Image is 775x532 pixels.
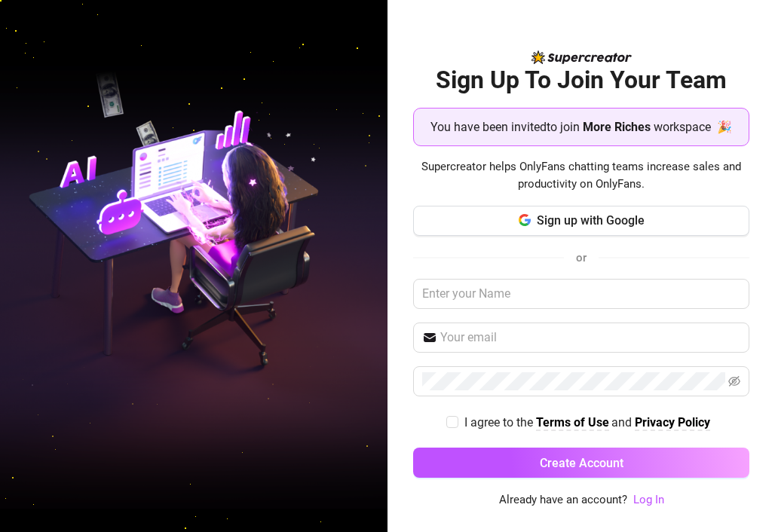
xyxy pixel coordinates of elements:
button: Create Account [413,448,749,478]
img: logo-BBDzfeDw.svg [531,50,632,64]
a: Privacy Policy [635,415,710,431]
strong: Terms of Use [536,415,609,430]
span: Create Account [540,456,623,470]
a: Log In [633,493,664,506]
span: Supercreator helps OnlyFans chatting teams increase sales and productivity on OnlyFans. [413,158,749,194]
a: Log In [633,491,664,509]
span: You have been invited to join [430,118,580,136]
input: Your email [440,329,740,347]
strong: Privacy Policy [635,415,710,430]
span: and [611,415,635,430]
span: or [576,251,587,264]
a: Terms of Use [536,415,609,431]
span: eye-invisible [728,375,740,387]
span: Already have an account? [499,491,627,509]
input: Enter your Name [413,279,749,309]
span: I agree to the [464,415,536,430]
strong: More Riches [583,120,651,134]
span: Sign up with Google [537,213,645,228]
h2: Sign Up To Join Your Team [413,65,749,96]
button: Sign up with Google [413,206,749,236]
span: workspace 🎉 [654,118,732,136]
